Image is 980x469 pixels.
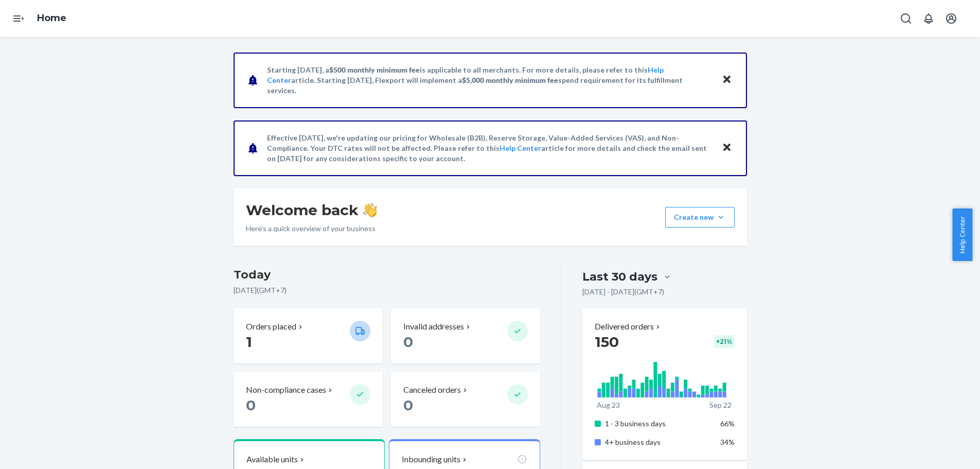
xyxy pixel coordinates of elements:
[267,65,712,96] p: Starting [DATE], a is applicable to all merchants. For more details, please refer to this article...
[246,396,256,414] span: 0
[714,335,735,348] div: + 21 %
[720,141,734,155] button: Close
[402,454,460,465] p: Inbounding units
[665,207,735,228] button: Create new
[8,8,29,29] button: Open Navigation
[720,419,735,428] span: 66%
[605,419,706,429] p: 1 - 3 business days
[329,65,420,74] span: $500 monthly minimum fee
[403,321,464,333] p: Invalid addresses
[246,384,326,396] p: Non-compliance cases
[234,267,541,283] h3: Today
[595,333,619,351] span: 150
[403,384,461,396] p: Canceled orders
[605,437,706,447] p: 4+ business days
[582,269,657,285] div: Last 30 days
[246,321,296,333] p: Orders placed
[37,12,66,24] a: Home
[720,438,735,446] span: 34%
[403,396,413,414] span: 0
[246,333,252,351] span: 1
[234,308,383,363] button: Orders placed 1
[403,333,413,351] span: 0
[709,400,732,410] p: Sep 22
[246,454,298,465] p: Available units
[246,223,377,234] p: Here’s a quick overview of your business
[952,209,972,261] button: Help Center
[896,8,916,29] button: Open Search Box
[267,133,712,164] p: Effective [DATE], we're updating our pricing for Wholesale (B2B), Reserve Storage, Value-Added Se...
[234,285,541,296] p: [DATE] ( GMT+7 )
[462,76,558,84] span: $5,000 monthly minimum fee
[391,372,540,427] button: Canceled orders 0
[720,73,734,88] button: Close
[363,203,377,217] img: hand-wave emoji
[29,4,75,33] ol: breadcrumbs
[500,144,541,152] a: Help Center
[234,372,383,427] button: Non-compliance cases 0
[597,400,620,410] p: Aug 23
[391,308,540,363] button: Invalid addresses 0
[246,201,377,219] h1: Welcome back
[918,8,939,29] button: Open notifications
[595,321,662,333] button: Delivered orders
[941,8,961,29] button: Open account menu
[582,287,664,297] p: [DATE] - [DATE] ( GMT+7 )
